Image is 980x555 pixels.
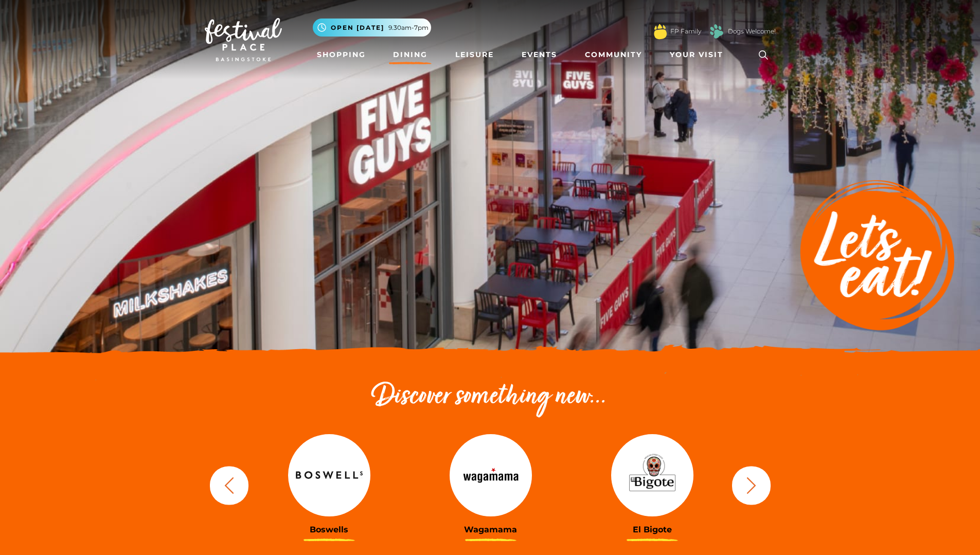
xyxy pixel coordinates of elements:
h2: Discover something new... [205,381,776,414]
h3: Wagamama [418,525,564,534]
a: FP Family [670,27,701,36]
h3: Boswells [256,525,402,534]
img: Festival Place Logo [205,18,282,61]
a: Community [581,45,646,64]
a: Boswells [256,434,402,534]
a: Leisure [451,45,498,64]
a: El Bigote [579,434,725,534]
a: Wagamama [418,434,564,534]
span: 9.30am-7pm [388,23,429,32]
a: Events [518,45,561,64]
a: Dining [389,45,432,64]
span: Your Visit [670,49,723,60]
a: Shopping [313,45,370,64]
span: Open [DATE] [331,23,384,32]
h3: El Bigote [579,525,725,534]
button: Open [DATE] 9.30am-7pm [313,19,431,37]
a: Dogs Welcome! [728,27,776,36]
a: Your Visit [666,45,733,64]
